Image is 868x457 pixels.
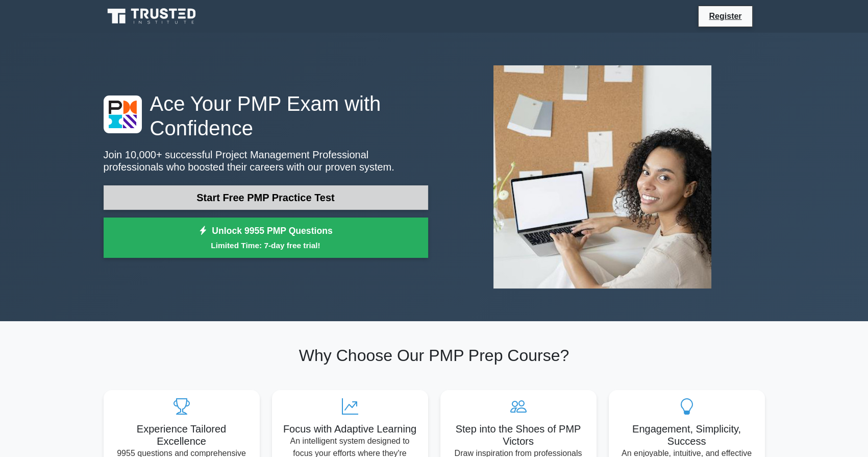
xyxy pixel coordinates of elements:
h2: Why Choose Our PMP Prep Course? [104,346,765,365]
h5: Focus with Adaptive Learning [280,423,420,435]
small: Limited Time: 7-day free trial! [116,239,415,251]
p: Join 10,000+ successful Project Management Professional professionals who boosted their careers w... [104,149,428,173]
h1: Ace Your PMP Exam with Confidence [104,91,428,140]
a: Register [703,10,748,22]
h5: Experience Tailored Excellence [112,423,252,447]
h5: Step into the Shoes of PMP Victors [449,423,588,447]
a: Unlock 9955 PMP QuestionsLimited Time: 7-day free trial! [104,218,428,258]
a: Start Free PMP Practice Test [104,185,428,210]
h5: Engagement, Simplicity, Success [617,423,757,447]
